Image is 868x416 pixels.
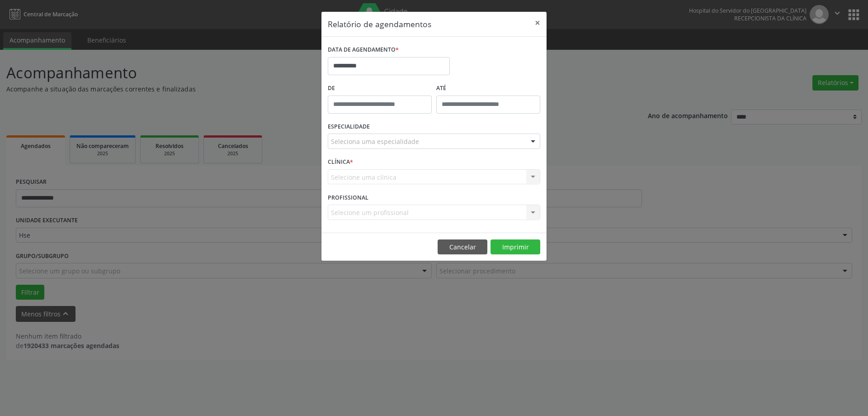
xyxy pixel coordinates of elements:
label: ATÉ [436,81,540,96]
span: Seleciona uma especialidade [331,137,419,146]
button: Close [528,12,547,34]
label: DATA DE AGENDAMENTO [328,43,399,57]
label: ESPECIALIDADE [328,120,370,134]
button: Imprimir [491,239,540,255]
label: CLÍNICA [328,155,353,169]
button: Cancelar [438,239,487,255]
label: PROFISSIONAL [328,191,368,205]
h5: Relatório de agendamentos [328,18,431,30]
label: De [328,81,432,96]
